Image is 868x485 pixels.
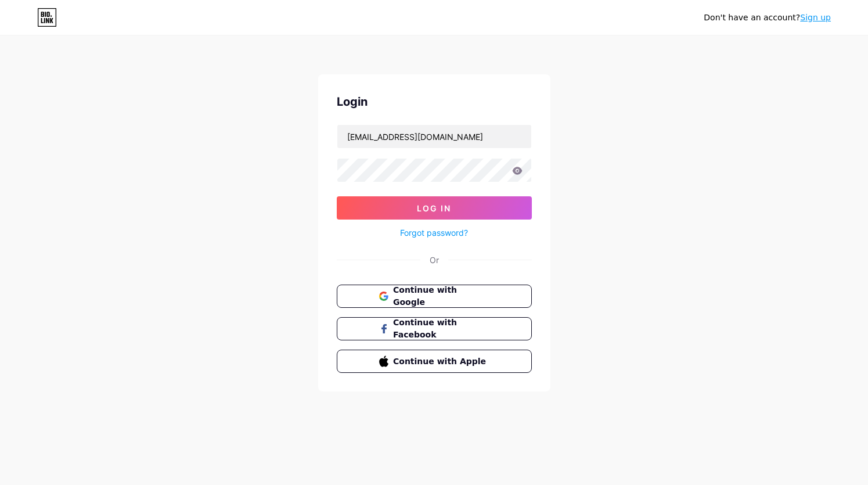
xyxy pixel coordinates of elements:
[393,355,489,368] span: Continue with Apple
[393,317,489,341] span: Continue with Facebook
[417,203,451,213] span: Log In
[800,13,831,22] a: Sign up
[393,284,489,308] span: Continue with Google
[337,350,532,373] button: Continue with Apple
[337,196,532,220] button: Log In
[337,317,532,340] button: Continue with Facebook
[400,227,468,239] a: Forgot password?
[337,125,531,148] input: Username
[704,12,831,24] div: Don't have an account?
[430,254,439,266] div: Or
[337,93,532,110] div: Login
[337,285,532,308] button: Continue with Google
